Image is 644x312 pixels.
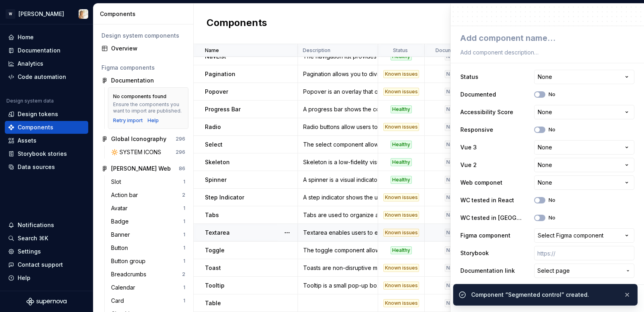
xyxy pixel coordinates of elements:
a: Code automation [5,70,88,83]
div: Skeleton is a low-fidelity visual placeholder that represents the loading of an interface element... [298,158,377,166]
label: Documentation link [460,267,515,275]
div: Radio buttons allow users to choose one option from the list of mutually exclusive options. [298,123,377,131]
div: Documentation [18,46,61,54]
button: Help [5,272,88,284]
a: Banner1 [108,228,188,241]
a: Overview [98,42,188,55]
label: Documented [460,91,496,99]
a: Button group1 [108,255,188,268]
div: No [445,282,455,290]
div: Breadcrumbs [111,270,150,278]
div: No [445,105,455,113]
a: Design tokens [5,108,88,121]
p: Skeleton [205,158,230,166]
div: The select component allows users to choose one item from a menu of options. [298,141,377,149]
div: Help [18,274,30,282]
p: Description [303,47,330,54]
div: Healthy [391,158,412,166]
input: https:// [534,246,634,260]
label: WC tested in React [460,196,514,204]
div: Button group [111,257,149,265]
div: Analytics [18,60,43,68]
div: 1 [183,245,185,251]
div: Pagination allows you to divide large amounts of content into smaller chunks across multiple pages. [298,70,377,78]
div: Popover is an overlay that opens on demand after clicking on the trigger. [298,88,377,96]
label: Vue 2 [460,161,477,169]
div: Notifications [18,221,54,229]
p: Tabs [205,211,219,219]
a: Assets [5,134,88,147]
div: Code automation [18,73,66,81]
h2: Components [207,16,267,31]
a: Calendar1 [108,281,188,294]
div: W [6,9,15,19]
img: Marisa Recuenco [79,9,88,19]
div: No [445,141,455,149]
label: No [549,91,555,98]
div: Badge [111,217,132,225]
div: Known issues [383,229,419,237]
p: Progress Bar [205,105,241,113]
a: [PERSON_NAME] Web86 [98,162,188,175]
div: 296 [176,149,185,155]
div: 2 [182,271,185,278]
div: Known issues [383,70,419,78]
div: Known issues [383,264,419,272]
button: W[PERSON_NAME]Marisa Recuenco [2,5,91,22]
div: Known issues [383,299,419,307]
div: Storybook stories [18,150,67,158]
div: Components [100,10,190,18]
div: 1 [183,258,185,264]
label: Accessibility Score [460,108,513,116]
a: Badge1 [108,215,188,228]
div: Tooltip is a small pop-up box that appears when a user hovers over an element. [298,282,377,290]
div: 296 [176,136,185,142]
div: 2 [182,192,185,198]
a: Global Iconography296 [98,133,188,145]
div: Healthy [391,246,412,254]
a: Breadcrumbs2 [108,268,188,281]
label: Vue 3 [460,143,477,151]
div: Design system data [6,98,54,104]
div: 86 [179,165,185,172]
div: 1 [183,298,185,304]
div: Documentation [111,76,154,85]
div: Figma components [101,64,185,72]
p: Toggle [205,246,225,254]
label: No [549,127,555,133]
a: Documentation [5,44,88,57]
div: No [445,246,455,254]
p: Pagination [205,70,235,78]
div: Calendar [111,284,138,292]
button: Select page [534,264,634,278]
div: Contact support [18,261,63,269]
div: Global Iconography [111,135,166,143]
div: No [445,229,455,237]
button: Retry import [113,117,143,124]
div: A step indicator shows the user their progress along the process of completing a task. [298,193,377,201]
a: Supernova Logo [26,298,67,306]
div: Components [18,123,53,131]
span: Select page [537,267,570,275]
div: No [445,88,455,96]
p: Spinner [205,176,227,184]
div: No [445,211,455,219]
button: Select Figma component [534,228,634,243]
div: Select Figma component [538,231,603,240]
div: Ensure the components you want to import are published. [113,101,183,114]
a: Slot1 [108,175,188,188]
label: No [549,215,555,221]
a: Avatar1 [108,202,188,215]
div: Known issues [383,211,419,219]
div: Design system components [101,32,185,40]
a: Settings [5,245,88,258]
div: Tabs are used to organize and navigate between related views at the same hierarchy level. [298,211,377,219]
a: Help [148,117,159,124]
div: Design tokens [18,110,58,118]
label: Responsive [460,126,493,134]
div: Search ⌘K [18,234,48,242]
div: Known issues [383,88,419,96]
a: Components [5,121,88,134]
p: Status [393,47,408,54]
